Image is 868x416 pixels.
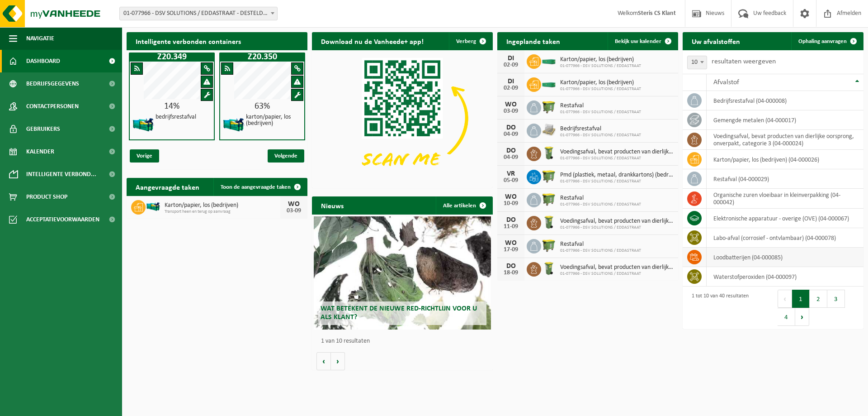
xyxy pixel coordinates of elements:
strong: Steris CS Klant [638,10,676,17]
span: 01-077966 - DSV SOLUTIONS / EDDASTRAAT [560,110,641,115]
button: 1 [792,290,810,308]
label: resultaten weergeven [712,58,776,65]
img: WB-0140-HPE-GN-50 [541,261,557,276]
a: Ophaling aanvragen [791,32,863,50]
span: Gebruikers [26,118,60,140]
div: 11-09 [502,224,520,230]
td: gemengde metalen (04-000017) [707,110,863,130]
img: HK-XZ-20-GN-12 [222,113,245,136]
div: WO [502,193,520,201]
span: Restafval [560,102,641,110]
img: Download de VHEPlus App [312,50,493,186]
span: Voedingsafval, bevat producten van dierlijke oorsprong, onverpakt, categorie 3 [560,218,674,225]
span: Volgende [268,149,304,163]
span: Voedingsafval, bevat producten van dierlijke oorsprong, onverpakt, categorie 3 [560,264,674,271]
div: DO [502,124,520,131]
button: 4 [778,308,795,326]
a: Toon de aangevraagde taken [213,178,307,196]
button: Previous [778,290,792,308]
span: Bedrijfsrestafval [560,125,641,133]
div: 02-09 [502,62,520,68]
span: Acceptatievoorwaarden [26,208,99,231]
span: 01-077966 - DSV SOLUTIONS / EDDASTRAAT [560,133,641,138]
span: Karton/papier, los (bedrijven) [560,79,641,86]
span: Dashboard [26,50,60,72]
span: Intelligente verbond... [26,163,96,186]
td: loodbatterijen (04-000085) [707,248,863,267]
td: voedingsafval, bevat producten van dierlijke oorsprong, onverpakt, categorie 3 (04-000024) [707,130,863,150]
button: Verberg [449,32,492,50]
div: DO [502,263,520,270]
button: 3 [827,290,845,308]
td: labo-afval (corrosief - ontvlambaar) (04-000078) [707,228,863,248]
h2: Ingeplande taken [497,32,569,50]
span: 01-077966 - DSV SOLUTIONS / EDDASTRAAT [560,271,674,277]
img: WB-1100-HPE-GN-50 [541,99,557,115]
div: 04-09 [502,131,520,138]
span: Verberg [456,38,476,44]
span: Toon de aangevraagde taken [221,184,291,190]
td: elektronische apparatuur - overige (OVE) (04-000067) [707,209,863,228]
span: Restafval [560,241,641,248]
span: Product Shop [26,186,67,208]
div: 1 tot 10 van 40 resultaten [687,289,749,327]
div: DO [502,216,520,224]
h4: karton/papier, los (bedrijven) [246,114,301,127]
span: Vorige [130,149,159,163]
h4: bedrijfsrestafval [156,114,196,120]
div: VR [502,170,520,177]
td: karton/papier, los (bedrijven) (04-000026) [707,150,863,169]
span: Transport heen en terug op aanvraag [165,209,280,215]
div: DI [502,78,520,85]
div: 10-09 [502,201,520,207]
span: 01-077966 - DSV SOLUTIONS / EDDASTRAAT [560,179,674,184]
div: WO [502,101,520,108]
span: Bekijk uw kalender [615,38,661,44]
img: HK-XC-20-GN-00 [541,57,557,65]
img: WB-1100-HPE-GN-50 [541,168,557,184]
div: 03-09 [502,108,520,115]
span: Karton/papier, los (bedrijven) [560,56,641,63]
div: WO [285,201,303,208]
span: Voedingsafval, bevat producten van dierlijke oorsprong, onverpakt, categorie 3 [560,148,674,156]
span: 10 [688,56,707,69]
div: WO [502,239,520,247]
div: 02-09 [502,85,520,91]
div: 17-09 [502,247,520,253]
div: DO [502,147,520,154]
td: Waterstofperoxiden (04-000097) [707,267,863,287]
td: organische zuren vloeibaar in kleinverpakking (04-000042) [707,189,863,209]
span: 01-077966 - DSV SOLUTIONS / EDDASTRAAT - DESTELDONK [119,7,278,20]
div: 63% [220,102,304,111]
a: Bekijk uw kalender [608,32,677,50]
span: Contactpersonen [26,95,79,118]
span: Navigatie [26,27,54,50]
div: 18-09 [502,270,520,276]
a: Alle artikelen [436,196,492,215]
img: WB-1100-HPE-GN-50 [541,191,557,207]
span: 10 [687,56,707,69]
button: 2 [810,290,827,308]
h2: Intelligente verbonden containers [127,32,307,50]
img: HK-XC-20-GN-00 [541,80,557,88]
button: Volgende [331,352,345,370]
img: WB-0140-HPE-GN-50 [541,145,557,161]
div: 03-09 [285,208,303,214]
span: 01-077966 - DSV SOLUTIONS / EDDASTRAAT [560,86,641,92]
img: HK-XZ-20-GN-12 [132,113,155,136]
h2: Uw afvalstoffen [683,32,749,50]
h2: Download nu de Vanheede+ app! [312,32,433,50]
span: Bedrijfsgegevens [26,72,79,95]
span: 01-077966 - DSV SOLUTIONS / EDDASTRAAT [560,156,674,161]
span: Kalender [26,140,54,163]
div: 05-09 [502,177,520,184]
span: 01-077966 - DSV SOLUTIONS / EDDASTRAAT [560,63,641,69]
h1: Z20.349 [131,53,212,62]
td: restafval (04-000029) [707,169,863,189]
span: Wat betekent de nieuwe RED-richtlijn voor u als klant? [321,305,477,321]
span: Restafval [560,195,641,202]
img: WB-1100-HPE-GN-50 [541,238,557,253]
span: 01-077966 - DSV SOLUTIONS / EDDASTRAAT [560,225,674,230]
div: 04-09 [502,154,520,161]
button: Next [795,308,809,326]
